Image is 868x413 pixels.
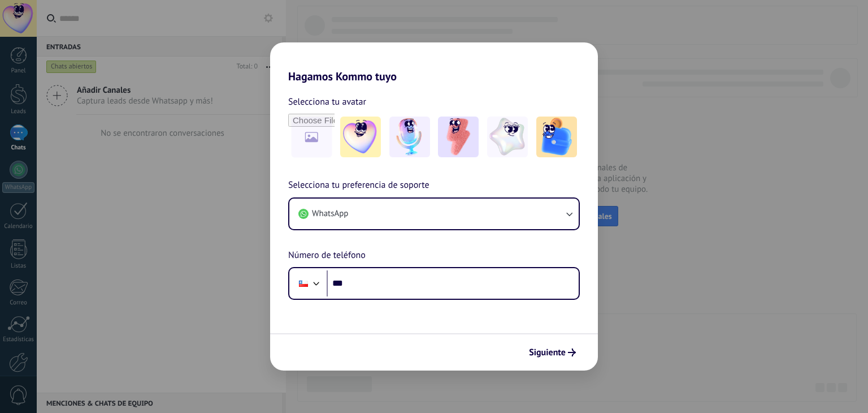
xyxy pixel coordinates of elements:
[487,117,528,157] img: -4.jpeg
[340,117,381,157] img: -1.jpeg
[312,208,348,220] span: WhatsApp
[389,117,430,157] img: -2.jpeg
[524,343,581,362] button: Siguiente
[288,178,429,193] span: Selecciona tu preferencia de soporte
[529,349,566,356] span: Siguiente
[536,117,577,157] img: -5.jpeg
[293,272,314,295] div: Chile: + 56
[270,42,598,83] h2: Hagamos Kommo tuyo
[438,117,479,157] img: -3.jpeg
[288,94,366,109] span: Selecciona tu avatar
[288,248,366,263] span: Número de teléfono
[289,199,579,229] button: WhatsApp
